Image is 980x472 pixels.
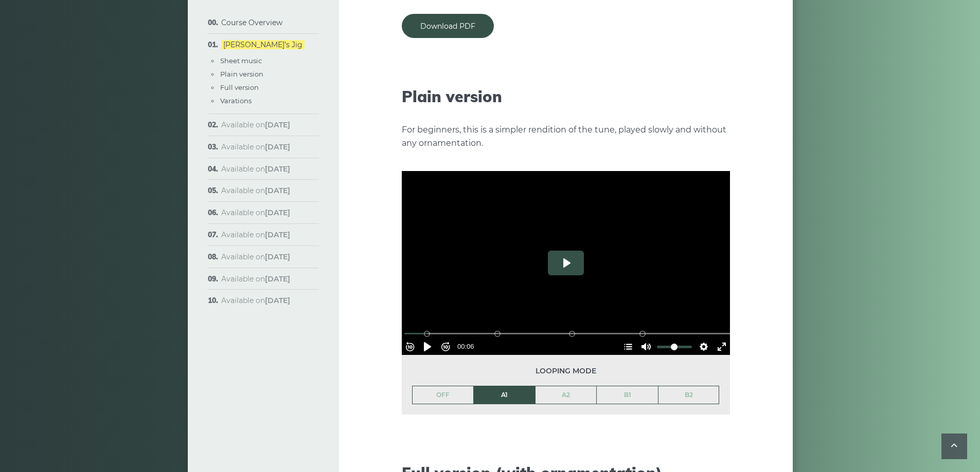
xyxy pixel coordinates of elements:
[265,164,290,174] strong: [DATE]
[413,386,474,404] a: OFF
[221,296,290,305] span: Available on
[220,70,263,78] a: Plain version
[221,252,290,261] span: Available on
[402,14,494,38] a: Download PDF
[536,386,597,404] a: A2
[402,87,730,106] h2: Plain version
[220,83,259,91] a: Full version
[265,252,290,261] strong: [DATE]
[265,208,290,217] strong: [DATE]
[221,18,282,27] a: Course Overview
[412,365,720,377] span: Looping mode
[221,40,305,49] a: [PERSON_NAME]’s Jig
[265,120,290,129] strong: [DATE]
[265,274,290,284] strong: [DATE]
[658,386,719,404] a: B2
[265,142,290,152] strong: [DATE]
[221,142,290,152] span: Available on
[221,120,290,129] span: Available on
[221,230,290,239] span: Available on
[221,186,290,195] span: Available on
[265,296,290,305] strong: [DATE]
[220,97,252,105] a: Varations
[265,230,290,239] strong: [DATE]
[597,386,658,404] a: B1
[265,186,290,195] strong: [DATE]
[402,123,730,150] p: For beginners, this is a simpler rendition of the tune, played slowly and without any ornamentation.
[221,208,290,217] span: Available on
[221,164,290,174] span: Available on
[221,274,290,284] span: Available on
[220,56,262,65] a: Sheet music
